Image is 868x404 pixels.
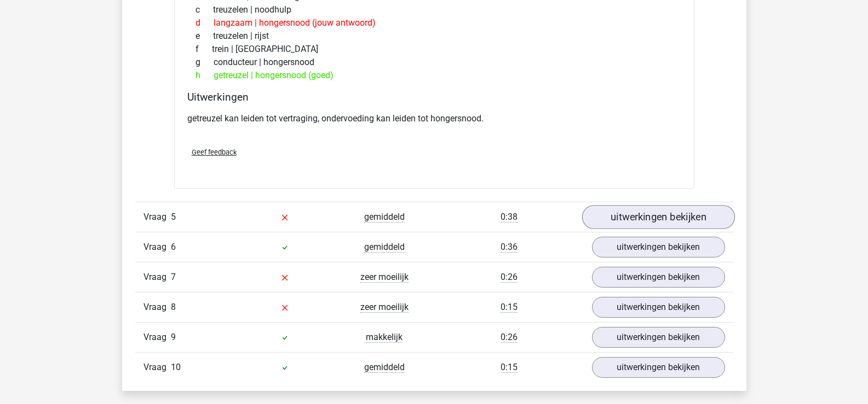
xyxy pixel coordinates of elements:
h4: Uitwerkingen [187,91,681,103]
span: 9 [171,332,176,342]
span: h [196,69,214,82]
span: Vraag [143,271,171,284]
a: uitwerkingen bekijken [582,206,734,230]
span: zeer moeilijk [360,272,409,283]
a: uitwerkingen bekijken [592,357,725,378]
span: c [196,3,213,16]
div: conducteur | hongersnood [187,56,681,69]
span: 10 [171,362,181,372]
span: 0:26 [501,332,518,343]
span: Geef feedback [192,148,237,156]
span: 6 [171,242,176,252]
a: uitwerkingen bekijken [592,327,725,348]
span: Vraag [143,361,171,374]
span: Vraag [143,241,171,254]
span: Vraag [143,331,171,344]
span: gemiddeld [364,242,405,253]
div: getreuzel | hongersnood (goed) [187,69,681,82]
p: getreuzel kan leiden tot vertraging, ondervoeding kan leiden tot hongersnood. [187,112,681,125]
span: f [196,43,212,56]
span: 7 [171,272,176,282]
span: 0:15 [501,302,518,313]
a: uitwerkingen bekijken [592,237,725,257]
span: 0:36 [501,242,518,253]
span: Vraag [143,210,171,224]
div: treuzelen | rijst [187,30,681,43]
span: e [196,30,213,43]
div: langzaam | hongersnood (jouw antwoord) [187,16,681,30]
span: gemiddeld [364,362,405,373]
span: 5 [171,212,176,222]
a: uitwerkingen bekijken [592,267,725,288]
span: gemiddeld [364,212,405,223]
span: d [196,16,214,30]
span: makkelijk [366,332,403,343]
span: 0:26 [501,272,518,283]
div: treuzelen | noodhulp [187,3,681,16]
span: 0:15 [501,362,518,373]
a: uitwerkingen bekijken [592,297,725,318]
span: 8 [171,302,176,312]
span: Vraag [143,301,171,314]
span: zeer moeilijk [360,302,409,313]
div: trein | [GEOGRAPHIC_DATA] [187,43,681,56]
span: g [196,56,214,69]
span: 0:38 [501,212,518,223]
